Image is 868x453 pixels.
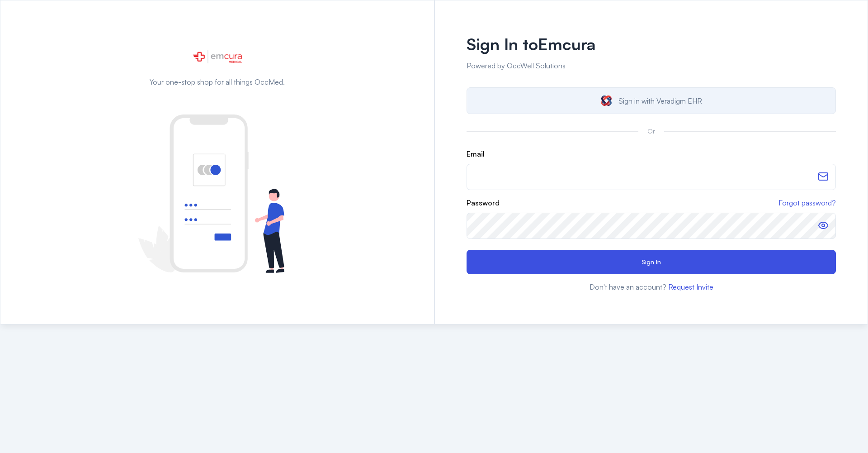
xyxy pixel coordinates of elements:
button: Sign In [467,250,836,274]
label: Email [467,148,836,159]
span: Or [638,123,664,139]
p: Your one-stop shop for all things OccMed. [47,76,387,87]
a: Forgot password? [778,197,836,213]
a: Request Invite [668,282,713,291]
p: Don't have an account? [467,281,836,292]
a: Sign in with Veradigm EHR [467,87,836,114]
h2: Powered by OccWell Solutions [467,60,836,71]
label: Password [467,197,500,208]
img: Logo [193,49,242,64]
h1: Sign In to Emcura [467,32,836,57]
